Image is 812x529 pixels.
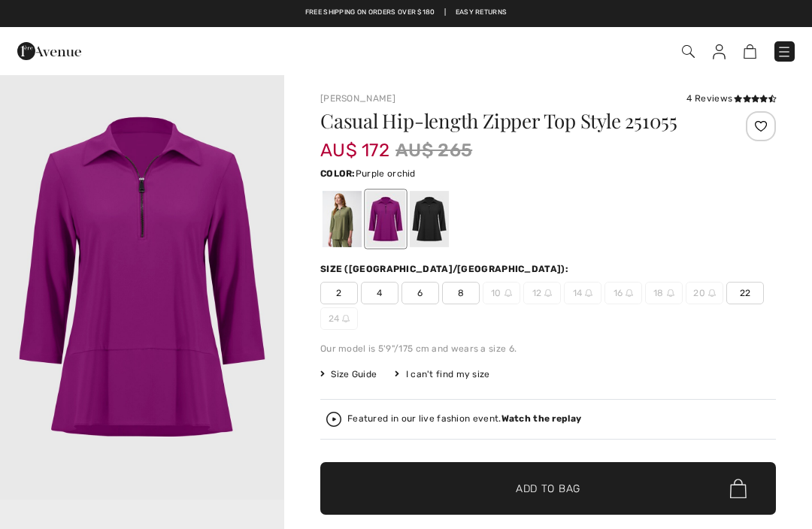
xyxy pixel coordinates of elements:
div: Purple orchid [366,191,405,247]
img: ring-m.svg [667,289,674,297]
img: ring-m.svg [504,289,512,297]
span: 10 [483,282,520,304]
img: 1ère Avenue [17,36,81,66]
div: Size ([GEOGRAPHIC_DATA]/[GEOGRAPHIC_DATA]): [320,262,571,276]
span: 16 [604,282,642,304]
span: 12 [523,282,561,304]
img: Watch the replay [326,412,341,427]
a: Free shipping on orders over $180 [305,8,435,18]
div: Featured in our live fashion event. [347,414,581,424]
span: 2 [320,282,358,304]
a: Easy Returns [456,8,507,18]
div: I can't find my size [395,367,489,381]
div: Cactus [323,191,362,247]
img: ring-m.svg [585,289,592,297]
div: Our model is 5'9"/175 cm and wears a size 6. [320,342,776,355]
span: Size Guide [320,367,377,381]
a: [PERSON_NAME] [320,93,395,104]
img: ring-m.svg [544,289,552,297]
span: 24 [320,307,358,330]
strong: Watch the replay [501,413,582,424]
span: 20 [686,282,723,304]
span: Color: [320,168,356,179]
span: 14 [564,282,601,304]
img: ring-m.svg [708,289,716,297]
span: 18 [645,282,683,304]
img: ring-m.svg [626,289,633,297]
span: AU$ 265 [395,137,472,164]
img: Bag.svg [730,479,747,498]
span: 6 [401,282,439,304]
span: AU$ 172 [320,125,389,161]
button: Add to Bag [320,462,776,515]
div: 4 Reviews [686,92,776,105]
h1: Casual Hip-length Zipper Top Style 251055 [320,111,700,131]
span: | [444,8,446,18]
span: 8 [442,282,480,304]
span: Purple orchid [356,168,416,179]
a: 1ère Avenue [17,43,81,57]
img: ring-m.svg [342,315,350,322]
img: Menu [777,44,792,59]
img: My Info [713,44,726,59]
img: Search [682,45,695,58]
div: Black [410,191,449,247]
span: 22 [726,282,764,304]
span: 4 [361,282,398,304]
span: Add to Bag [516,481,580,497]
img: Shopping Bag [744,44,756,59]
